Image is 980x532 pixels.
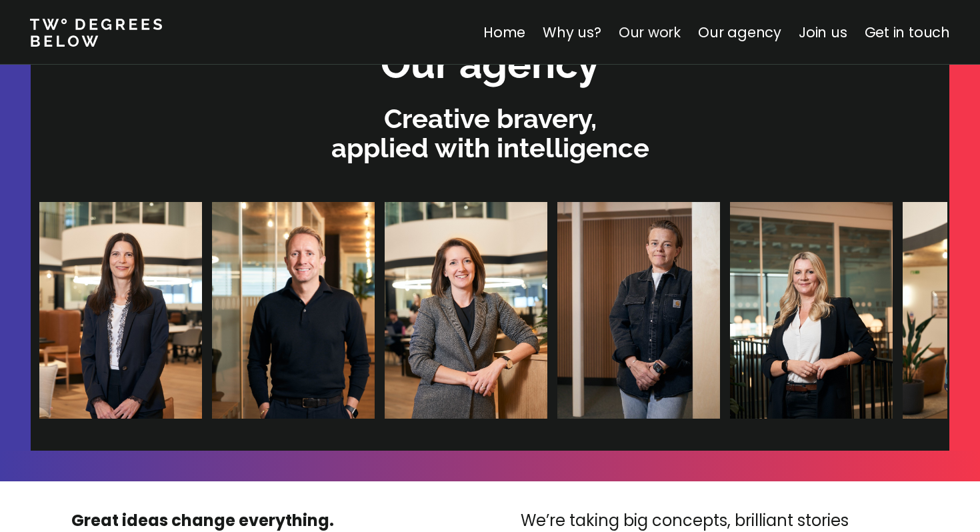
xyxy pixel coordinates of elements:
[212,202,375,419] img: James
[385,202,547,419] img: Gemma
[698,23,781,42] a: Our agency
[799,23,847,42] a: Join us
[619,23,681,42] a: Our work
[37,104,943,163] p: Creative bravery, applied with intelligence
[730,202,893,419] img: Halina
[39,202,202,419] img: Clare
[483,23,525,42] a: Home
[865,23,950,42] a: Get in touch
[543,23,601,42] a: Why us?
[557,202,720,419] img: Dani
[71,509,334,531] strong: Great ideas change everything.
